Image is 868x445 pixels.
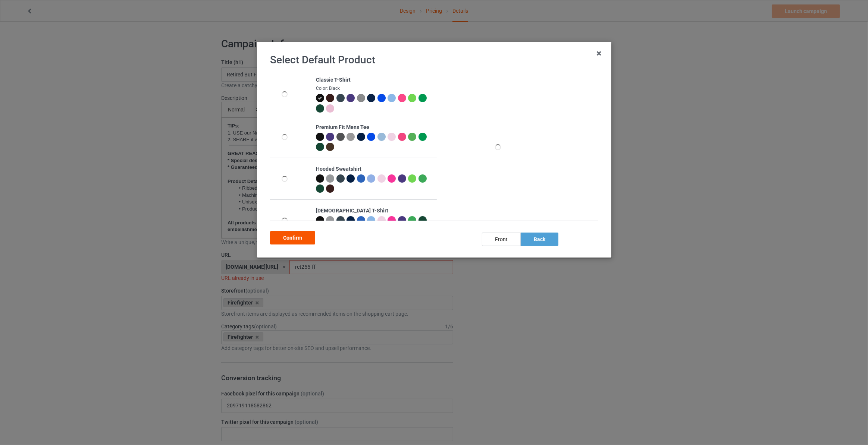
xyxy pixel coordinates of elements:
div: Confirm [270,231,315,244]
h1: Select Default Product [270,53,598,67]
div: back [521,233,558,246]
img: heather_texture.png [357,94,365,102]
div: Classic T-Shirt [316,76,432,84]
div: Premium Fit Mens Tee [316,124,432,131]
div: [DEMOGRAPHIC_DATA] T-Shirt [316,207,432,215]
div: Color: Black [316,85,432,92]
div: front [482,233,521,246]
div: Hooded Sweatshirt [316,165,432,173]
img: heather_texture.png [347,133,355,141]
